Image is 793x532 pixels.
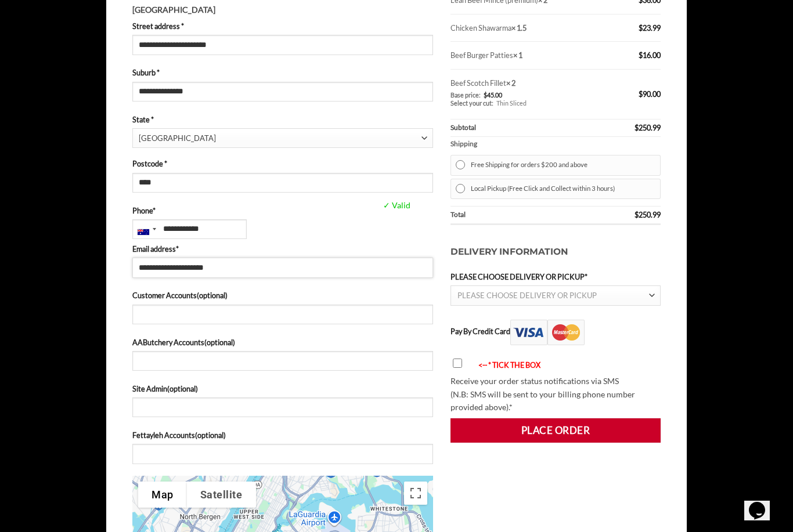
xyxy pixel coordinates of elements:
[635,210,661,219] bdi: 250.99
[639,50,643,60] span: $
[639,23,643,32] span: $
[133,220,160,238] div: Australia: +61
[513,50,522,60] strong: × 1
[450,207,601,225] th: Total
[404,482,427,505] button: Toggle fullscreen view
[138,482,187,508] button: Show street map
[132,114,433,125] label: State
[450,70,601,120] td: Beef Scotch Fillet
[132,383,433,395] label: Site Admin
[478,360,540,370] font: <-- * TICK THE BOX
[450,233,661,271] h3: Delivery Information
[450,99,493,107] dt: Select your cut:
[197,291,228,300] span: (optional)
[132,5,215,15] strong: [GEOGRAPHIC_DATA]
[453,359,462,368] input: <-- * TICK THE BOX
[511,23,527,32] strong: × 1.5
[132,289,433,301] label: Customer Accounts
[450,137,661,151] th: Shipping
[471,158,655,173] label: Free Shipping for orders $200 and above
[167,384,198,393] span: (optional)
[132,67,433,78] label: Suburb
[450,327,585,336] label: Pay By Credit Card
[450,91,481,99] dt: Base price:
[450,99,594,107] div: Thin Sliced
[471,181,655,196] label: Local Pickup (Free Click and Collect within 3 hours)
[450,271,661,283] label: PLEASE CHOOSE DELIVERY OR PICKUP
[639,23,661,32] bdi: 23.99
[132,128,433,148] span: State
[132,20,433,32] label: Street address
[132,243,433,255] label: Email address
[187,482,256,508] button: Show satellite imagery
[132,336,433,348] label: AAButchery Accounts
[450,120,601,137] th: Subtotal
[635,210,639,219] span: $
[132,205,433,216] label: Phone
[450,418,661,443] button: Place order
[635,123,661,132] bdi: 250.99
[484,91,487,99] span: $
[639,89,643,99] span: $
[380,199,495,212] span: ✓ Valid
[484,91,502,99] span: 45.00
[450,15,601,42] td: Chicken Shawarma
[204,338,235,347] span: (optional)
[132,429,433,441] label: Fettayleh Accounts
[457,291,597,300] span: PLEASE CHOOSE DELIVERY OR PICKUP
[450,42,601,69] td: Beef Burger Patties
[510,320,585,345] img: Pay By Credit Card
[744,486,781,520] iframe: chat widget
[132,158,433,169] label: Postcode
[506,78,516,88] strong: × 2
[195,430,226,440] span: (optional)
[139,129,421,148] span: New South Wales
[450,375,661,414] p: Receive your order status notifications via SMS (N.B: SMS will be sent to your billing phone numb...
[639,50,661,60] bdi: 16.00
[639,89,661,99] bdi: 90.00
[468,362,478,370] img: arrow-blink.gif
[635,123,639,132] span: $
